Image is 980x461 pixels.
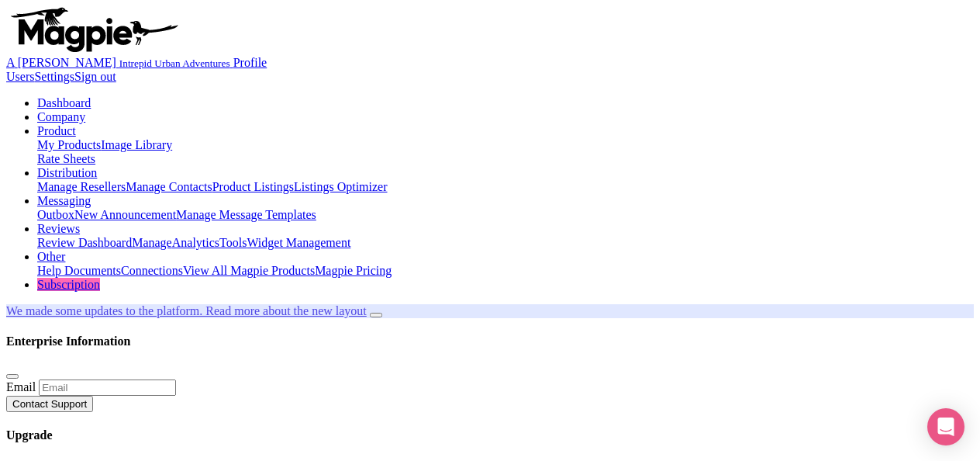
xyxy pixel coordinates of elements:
[219,236,247,249] a: Tools
[6,380,36,393] label: Email
[370,313,382,317] button: Close announcement
[183,264,315,277] a: View All Magpie Products
[37,110,85,123] a: Company
[37,124,76,137] a: Product
[927,408,964,445] div: Open Intercom Messenger
[172,236,219,249] a: Analytics
[37,236,132,249] a: Review Dashboard
[119,57,230,69] small: Intrepid Urban Adventures
[37,152,95,165] a: Rate Sheets
[6,396,93,412] button: Contact Support
[294,180,387,193] a: Listings Optimizer
[37,138,101,151] a: My Products
[6,374,19,379] button: Close
[39,380,176,396] input: Email
[6,334,974,348] h4: Enterprise Information
[315,264,392,277] a: Magpie Pricing
[233,56,267,69] a: Profile
[37,96,91,109] a: Dashboard
[212,180,294,193] a: Product Listings
[101,138,172,151] a: Image Library
[37,264,121,277] a: Help Documents
[37,208,74,221] a: Outbox
[34,70,74,83] a: Settings
[6,70,34,83] a: Users
[37,278,100,291] a: Subscription
[37,222,80,235] a: Reviews
[37,194,91,207] a: Messaging
[6,428,974,442] h4: Upgrade
[247,236,350,249] a: Widget Management
[74,208,176,221] a: New Announcement
[6,6,181,53] img: logo-ab69f6fb50320c5b225c76a69d11143b.png
[18,56,116,69] span: [PERSON_NAME]
[121,264,183,277] a: Connections
[6,56,233,69] a: A [PERSON_NAME] Intrepid Urban Adventures
[37,166,97,179] a: Distribution
[126,180,212,193] a: Manage Contacts
[6,56,15,69] span: A
[37,180,126,193] a: Manage Resellers
[6,304,367,317] a: We made some updates to the platform. Read more about the new layout
[176,208,316,221] a: Manage Message Templates
[37,250,65,263] a: Other
[132,236,172,249] a: Manage
[74,70,116,83] a: Sign out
